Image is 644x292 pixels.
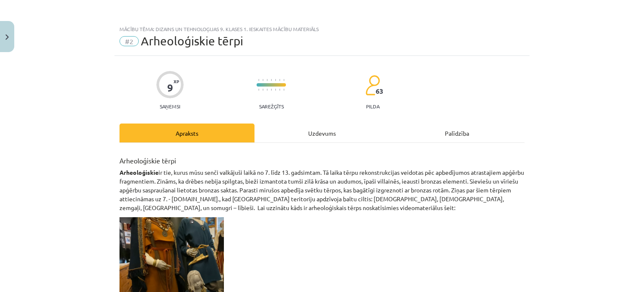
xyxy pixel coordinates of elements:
[275,89,276,91] img: icon-short-line-57e1e144782c952c97e751825c79c345078a6d821885a25fce030b3d8c18986b.svg
[267,89,267,91] img: icon-short-line-57e1e144782c952c97e751825c79c345078a6d821885a25fce030b3d8c18986b.svg
[141,34,243,48] span: Arheoloģiskie tērpi
[283,79,284,81] img: icon-short-line-57e1e144782c952c97e751825c79c345078a6d821885a25fce030b3d8c18986b.svg
[259,103,284,109] p: Sarežģīts
[119,26,525,32] div: Mācību tēma: Dizains un tehnoloģijas 9. klases 1. ieskaites mācību materiāls
[167,82,173,94] div: 9
[283,89,284,91] img: icon-short-line-57e1e144782c952c97e751825c79c345078a6d821885a25fce030b3d8c18986b.svg
[376,87,383,95] span: 63
[119,36,139,46] span: #2
[390,124,525,142] div: Palīdzība
[174,79,179,84] span: XP
[267,79,267,81] img: icon-short-line-57e1e144782c952c97e751825c79c345078a6d821885a25fce030b3d8c18986b.svg
[279,79,280,81] img: icon-short-line-57e1e144782c952c97e751825c79c345078a6d821885a25fce030b3d8c18986b.svg
[258,79,259,81] img: icon-short-line-57e1e144782c952c97e751825c79c345078a6d821885a25fce030b3d8c18986b.svg
[119,150,525,166] h3: Arheoloģiskie tērpi
[279,89,280,91] img: icon-short-line-57e1e144782c952c97e751825c79c345078a6d821885a25fce030b3d8c18986b.svg
[365,75,380,96] img: students-c634bb4e5e11cddfef0936a35e636f08e4e9abd3cc4e673bd6f9a4125e45ecb1.svg
[271,89,272,91] img: icon-short-line-57e1e144782c952c97e751825c79c345078a6d821885a25fce030b3d8c18986b.svg
[366,103,379,109] p: pilda
[254,124,390,142] div: Uzdevums
[262,89,263,91] img: icon-short-line-57e1e144782c952c97e751825c79c345078a6d821885a25fce030b3d8c18986b.svg
[5,34,9,40] img: icon-close-lesson-0947bae3869378f0d4975bcd49f059093ad1ed9edebbc8119c70593378902aed.svg
[262,79,263,81] img: icon-short-line-57e1e144782c952c97e751825c79c345078a6d821885a25fce030b3d8c18986b.svg
[119,124,254,142] div: Apraksts
[271,79,272,81] img: icon-short-line-57e1e144782c952c97e751825c79c345078a6d821885a25fce030b3d8c18986b.svg
[258,89,259,91] img: icon-short-line-57e1e144782c952c97e751825c79c345078a6d821885a25fce030b3d8c18986b.svg
[119,168,525,212] p: ir tie, kurus mūsu senči valkājuši laikā no 7. līdz 13. gadsimtam. Tā laika tērpu rekonstrukcijas...
[275,79,276,81] img: icon-short-line-57e1e144782c952c97e751825c79c345078a6d821885a25fce030b3d8c18986b.svg
[119,168,158,176] strong: Arheoloģiskie
[156,103,184,109] p: Saņemsi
